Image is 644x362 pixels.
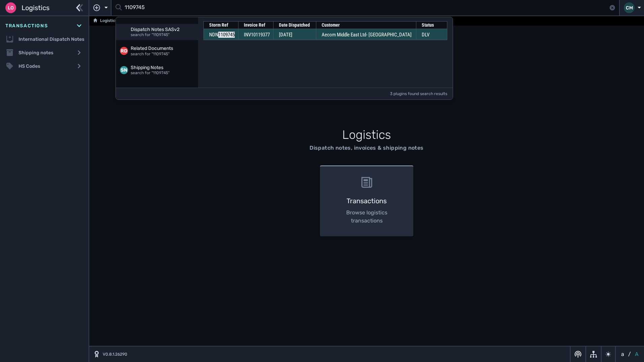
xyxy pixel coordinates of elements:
[620,350,625,358] button: a
[131,52,194,57] div: search for "1109745"
[628,350,631,358] span: /
[624,2,635,13] div: CM
[93,17,117,25] a: Logistics
[218,32,235,38] mark: 1109745
[331,209,402,225] p: Browse logistics transactions
[310,144,423,152] div: Dispatch notes, invoices & shipping notes
[279,32,292,38] span: [DATE]
[120,28,128,36] img: Dispatch Notes SASv2
[331,196,402,206] h3: Transactions
[316,165,417,236] a: Transactions Browse logistics transactions
[244,22,268,29] div: Invoice Ref
[125,1,610,14] input: CTRL + / to Search
[131,46,194,52] div: Related Documents
[244,32,270,38] span: INV10119377
[131,27,194,33] div: Dispatch Notes SASv2
[279,22,311,29] div: Date Dispatched
[322,22,411,29] div: Customer
[131,70,194,76] div: search for "1109745"
[120,66,128,74] img: Shipping Notes
[209,32,235,38] span: NDN
[322,32,412,38] span: Aecom Middle East Ltd- [GEOGRAPHIC_DATA]
[131,32,194,37] div: search for "1109745"
[422,32,429,38] span: DLV
[209,22,233,29] div: Storm Ref
[5,22,48,29] span: Transactions
[390,91,447,97] span: 3 plugins found search results
[164,126,569,144] h1: Logistics
[22,3,50,13] span: Logistics
[634,350,640,358] button: A
[422,22,442,29] div: Status
[103,351,127,357] span: V0.8.1.26290
[5,2,16,13] div: Lo
[131,65,194,71] div: Shipping Notes
[120,47,128,55] img: Related Documents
